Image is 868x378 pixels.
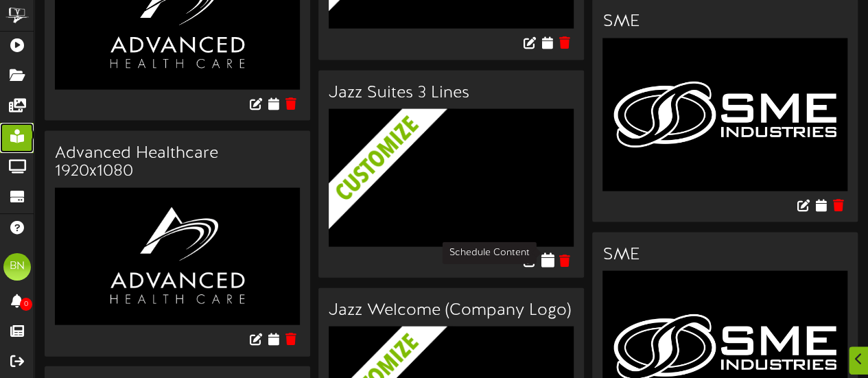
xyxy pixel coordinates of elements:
[55,188,300,326] img: b690dabd-b6bc-498b-ae35-ec493208405d.png
[329,302,574,320] h3: Jazz Welcome (Company Logo)
[602,38,847,191] img: cb6c8ce7-7247-4c29-852a-03e30aa5b741.png
[3,253,31,281] div: BN
[329,84,574,102] h3: Jazz Suites 3 Lines
[602,246,847,264] h3: SME
[329,109,594,285] img: customize_overlay-33eb2c126fd3cb1579feece5bc878b72.png
[55,145,300,181] h3: Advanced Healthcare 1920x1080
[602,13,847,31] h3: SME
[20,298,32,311] span: 0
